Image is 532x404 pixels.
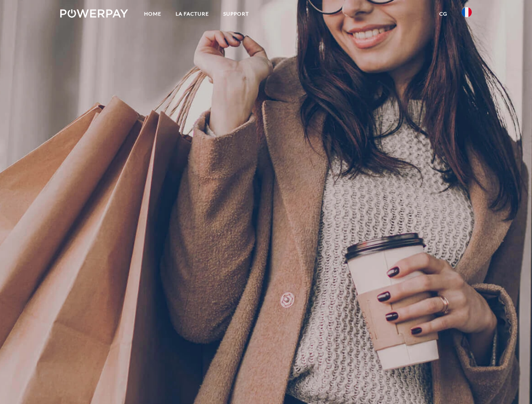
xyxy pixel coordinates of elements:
[462,7,472,17] img: fr
[60,9,128,18] img: logo-powerpay-white.svg
[137,6,168,21] a: Home
[432,6,454,21] a: CG
[216,6,256,21] a: Support
[168,6,216,21] a: LA FACTURE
